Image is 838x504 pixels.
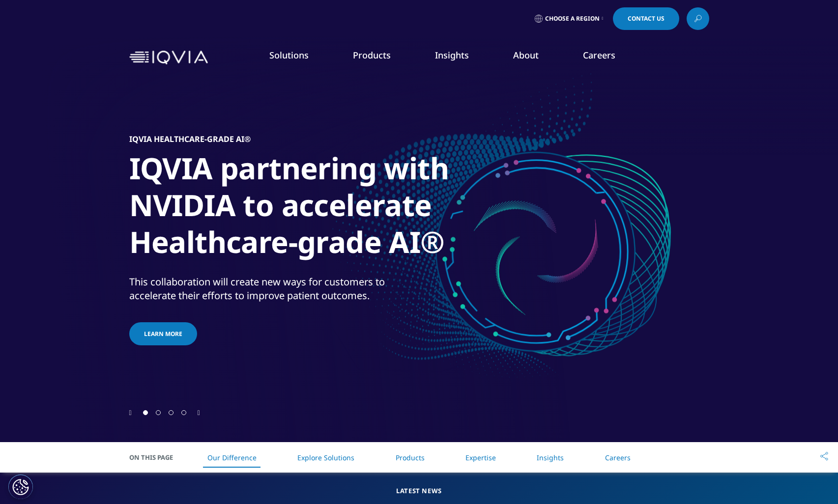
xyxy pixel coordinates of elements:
[129,51,208,65] img: IQVIA Healthcare Information Technology and Pharma Clinical Research Company
[129,275,417,303] div: This collaboration will create new ways for customers to accelerate their efforts to improve pati...
[10,485,828,497] h5: Latest News
[212,34,709,81] nav: Primary
[513,49,539,61] a: About
[129,150,498,266] h1: IQVIA partnering with NVIDIA to accelerate Healthcare-grade AI®
[156,410,161,415] span: Go to slide 2
[169,410,173,415] span: Go to slide 3
[144,330,182,338] span: Learn more
[129,134,251,144] h5: IQVIA Healthcare-grade AI®
[207,453,257,462] a: Our Difference
[353,49,391,61] a: Products
[129,408,132,417] div: Previous slide
[198,408,200,417] div: Next slide
[435,49,469,61] a: Insights
[613,7,679,30] a: Contact Us
[396,453,425,462] a: Products
[605,453,631,462] a: Careers
[129,452,183,462] span: On This Page
[181,410,186,415] span: Go to slide 4
[465,453,496,462] a: Expertise
[297,453,354,462] a: Explore Solutions
[583,49,615,61] a: Careers
[628,16,665,22] span: Contact Us
[129,74,709,408] div: 1 / 4
[143,410,148,415] span: Go to slide 1
[269,49,309,61] a: Solutions
[537,453,564,462] a: Insights
[8,475,33,499] button: Cookies Settings
[129,322,197,345] a: Learn more
[545,15,600,23] span: Choose a Region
